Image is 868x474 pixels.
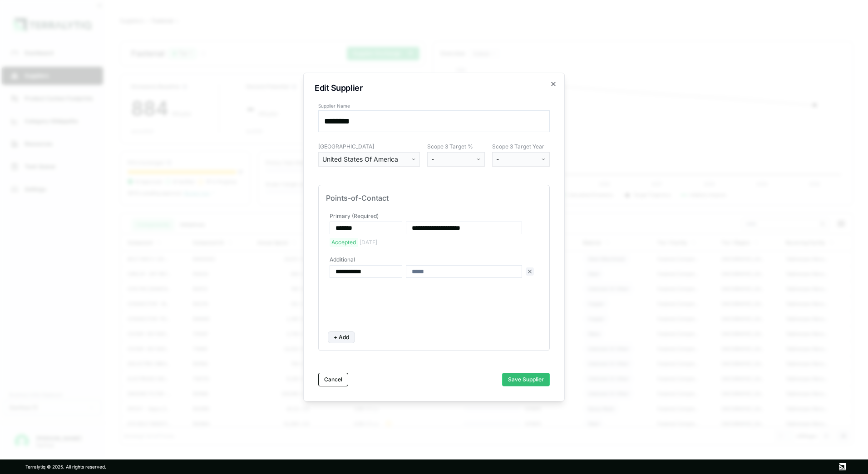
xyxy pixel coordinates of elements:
[427,143,485,150] label: Scope 3 Target %
[328,212,540,220] div: Primary (Required)
[502,373,550,386] button: Save Supplier
[322,155,409,164] div: United States Of America
[318,103,550,109] label: Supplier Name
[318,143,420,150] label: [GEOGRAPHIC_DATA]
[360,239,377,246] div: [DATE]
[431,155,434,164] span: -
[496,155,499,164] span: -
[427,152,485,167] button: -
[315,84,553,92] h2: Edit Supplier
[328,331,355,343] button: + Add
[328,256,540,263] div: Additional
[131,48,207,59] div: Fastenal
[492,152,550,167] button: -
[326,193,542,203] div: Points-of-Contact
[318,152,420,167] button: United States Of America
[330,238,358,247] div: Accepted
[492,143,550,150] label: Scope 3 Target Year
[318,373,348,386] button: Cancel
